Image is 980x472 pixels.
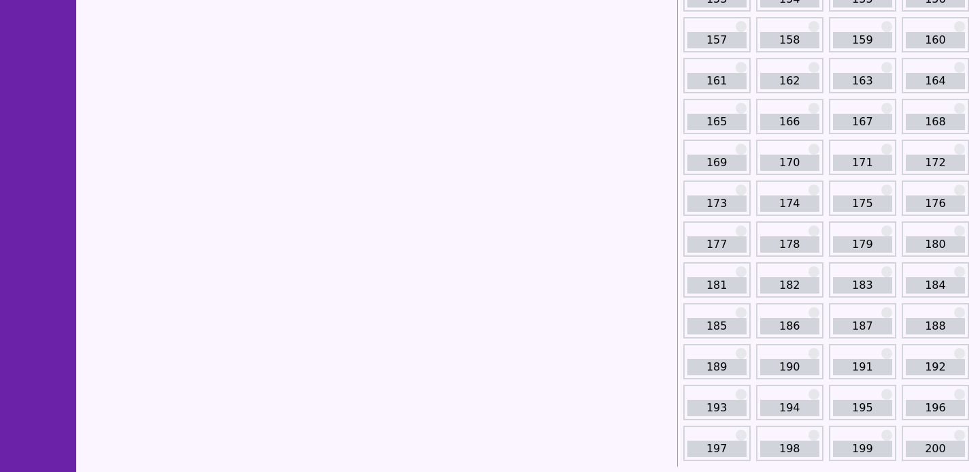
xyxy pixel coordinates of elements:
a: 178 [760,236,819,253]
a: 161 [687,73,747,89]
a: 188 [906,318,965,334]
a: 182 [760,277,819,294]
a: 168 [906,114,965,130]
a: 169 [687,155,747,171]
a: 163 [833,73,892,89]
a: 174 [760,195,819,212]
a: 195 [833,400,892,416]
a: 173 [687,195,747,212]
a: 177 [687,236,747,253]
a: 196 [906,400,965,416]
a: 189 [687,359,747,375]
a: 172 [906,155,965,171]
a: 167 [833,114,892,130]
a: 158 [760,32,819,48]
a: 197 [687,441,747,457]
a: 164 [906,73,965,89]
a: 192 [906,359,965,375]
a: 193 [687,400,747,416]
a: 176 [906,195,965,212]
a: 175 [833,195,892,212]
a: 183 [833,277,892,294]
a: 171 [833,155,892,171]
a: 186 [760,318,819,334]
a: 157 [687,32,747,48]
a: 170 [760,155,819,171]
a: 180 [906,236,965,253]
a: 166 [760,114,819,130]
a: 160 [906,32,965,48]
a: 199 [833,441,892,457]
a: 185 [687,318,747,334]
a: 181 [687,277,747,294]
a: 184 [906,277,965,294]
a: 194 [760,400,819,416]
a: 179 [833,236,892,253]
a: 190 [760,359,819,375]
a: 200 [906,441,965,457]
a: 191 [833,359,892,375]
a: 165 [687,114,747,130]
a: 159 [833,32,892,48]
a: 162 [760,73,819,89]
a: 198 [760,441,819,457]
a: 187 [833,318,892,334]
